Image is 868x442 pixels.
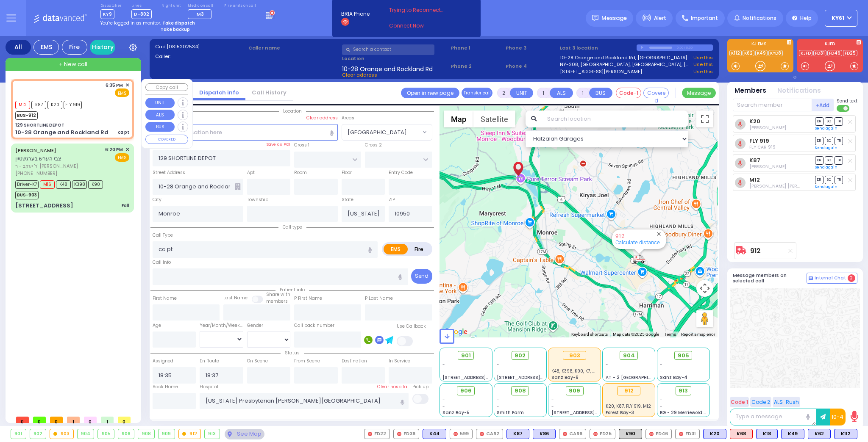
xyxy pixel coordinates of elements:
[808,429,831,439] div: K62
[200,322,243,329] div: Year/Month/Week/Day
[401,88,459,98] a: Open in new page
[15,147,56,154] a: [PERSON_NAME]
[161,3,181,8] label: Night unit
[56,180,71,189] span: K48
[444,110,473,127] button: Show street map
[62,40,87,55] div: Fire
[807,273,857,284] button: Internal Chat 2
[560,61,691,68] a: NY-208, [GEOGRAPHIC_DATA], [GEOGRAPHIC_DATA], [GEOGRAPHIC_DATA]
[480,432,484,436] img: red-radio-icon.svg
[560,54,691,61] a: 10-28 Orange and Rockland Rd, [GEOGRAPHIC_DATA] [US_STATE]
[145,110,175,120] button: ALS
[749,118,760,124] a: K20
[660,409,707,416] span: BG - 29 Merriewold S.
[59,60,87,69] span: + New call
[843,50,857,56] a: FD25
[15,191,39,199] span: BUS-903
[645,429,672,439] div: FD46
[551,409,632,416] span: [STREET_ADDRESS][PERSON_NAME]
[551,374,579,381] span: Sanz Bay-6
[649,432,654,436] img: red-radio-icon.svg
[619,429,642,439] div: K90
[515,387,526,395] span: 908
[442,374,523,381] span: [STREET_ADDRESS][PERSON_NAME]
[389,169,413,176] label: Entry Code
[589,88,612,98] button: BUS
[510,88,533,98] button: UNIT
[153,124,338,140] input: Search location here
[473,110,515,127] button: Show satellite imagery
[756,429,778,439] div: BLS
[551,397,554,403] span: -
[830,409,846,425] button: 10-4
[654,14,666,22] span: Alert
[815,275,846,281] span: Internal Chat
[153,196,161,203] label: City
[342,55,448,62] label: Location
[393,429,419,439] div: FD36
[15,170,57,177] span: [PHONE_NUMBER]
[781,429,804,439] div: BLS
[593,432,598,436] img: red-radio-icon.svg
[153,259,171,266] label: Call Info
[616,88,641,98] button: Code-1
[837,98,857,104] span: Send text
[749,124,786,131] span: Yona Dovid Perl
[15,122,64,128] div: 129 SHORTLINE DEPOT
[729,50,742,56] a: K112
[727,42,793,48] label: KJ EMS...
[749,157,760,163] a: K87
[590,429,615,439] div: FD25
[15,155,61,162] span: צבי הערש בערגשטיין
[827,50,842,56] a: FD46
[200,384,218,390] label: Hospital
[696,110,713,127] button: Toggle fullscreen view
[693,61,713,68] a: Use this
[825,117,833,125] span: SO
[476,429,503,439] div: CAR2
[153,169,185,176] label: Street Address
[72,180,87,189] span: K398
[342,124,432,140] span: BLOOMING GROVE
[442,397,445,403] span: -
[730,397,749,407] button: Code 1
[40,180,55,189] span: M16
[161,26,190,33] strong: Take backup
[813,50,826,56] a: FD31
[551,403,554,409] span: -
[696,280,713,297] button: Map camera controls
[460,387,472,395] span: 906
[835,117,843,125] span: TR
[106,82,123,88] span: 6:35 PM
[118,429,134,439] div: 906
[342,44,434,55] input: Search a contact
[389,6,456,14] span: Trying to Reconnect...
[815,117,823,125] span: DR
[342,169,352,176] label: Floor
[342,72,377,78] span: Clear address
[153,384,178,390] label: Back Home
[348,128,407,137] span: [GEOGRAPHIC_DATA]
[655,230,663,238] button: Close
[815,137,823,145] span: DR
[294,322,334,329] label: Call back number
[497,362,499,368] span: -
[245,88,293,97] a: Call History
[606,362,608,368] span: -
[809,276,813,281] img: comment-alt.png
[30,429,46,439] div: 902
[660,362,662,368] span: -
[660,397,662,403] span: -
[122,202,129,209] div: Fall
[615,239,660,246] a: Calculate distance
[506,429,529,439] div: BLS
[734,86,766,96] button: Members
[159,429,175,439] div: 909
[815,156,823,164] span: DR
[693,54,713,61] a: Use this
[563,351,586,360] div: 903
[497,368,499,374] span: -
[835,156,843,164] span: TR
[365,295,393,302] label: P Last Name
[442,368,445,374] span: -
